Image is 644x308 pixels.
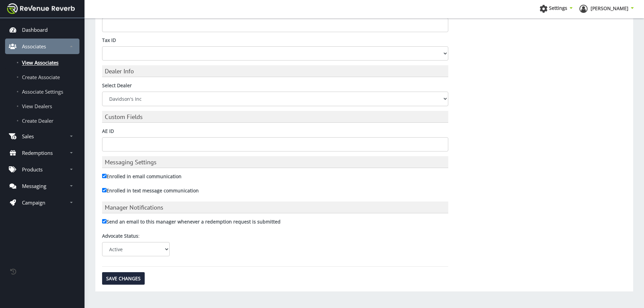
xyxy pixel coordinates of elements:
h3: Manager Notifications [102,202,448,213]
label: Enrolled in text message communication [102,187,199,194]
h3: Messaging Settings [102,156,448,168]
a: Sales [5,128,79,144]
span: Create Associate [22,74,60,80]
p: Campaign [22,199,45,206]
input: Enrolled in text message communication [102,188,106,192]
img: navbar brand [7,3,75,14]
h3: Custom Fields [102,111,448,123]
h3: Dealer Info [102,65,448,77]
span: Associate Settings [22,88,63,95]
span: [PERSON_NAME] [591,5,628,11]
a: Dashboard [5,22,79,38]
p: Dashboard [22,26,48,33]
span: View Associates [22,59,58,66]
span: View Dealers [22,103,52,110]
a: Settings [540,5,573,15]
a: View Associates [5,56,79,69]
label: Tax ID [102,37,116,44]
span: Settings [549,5,567,11]
p: Redemptions [22,149,53,156]
label: Advocate Status [102,233,138,239]
a: Create Dealer [5,114,79,127]
label: Send an email to this manager whenever a redemption request is submitted [102,218,281,225]
a: [PERSON_NAME] [579,5,634,15]
label: Select Dealer [102,82,132,89]
div: : [102,233,448,261]
input: Send an email to this manager whenever a redemption request is submitted [102,219,106,223]
a: Campaign [5,195,79,210]
input: Save Changes [102,272,145,285]
a: Associate Settings [5,85,79,98]
a: Messaging [5,178,79,194]
input: Enrolled in email communication [102,174,106,178]
a: View Dealers [5,99,79,113]
a: Products [5,162,79,177]
p: Associates [22,43,46,50]
p: Products [22,166,43,173]
p: Messaging [22,183,46,189]
label: Enrolled in email communication [102,173,182,180]
img: ph-profile.png [579,5,588,13]
a: Associates [5,39,79,54]
a: Create Associate [5,70,79,84]
label: AE ID [102,128,114,135]
a: Redemptions [5,145,79,161]
span: Create Dealer [22,117,53,124]
p: Sales [22,133,34,140]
